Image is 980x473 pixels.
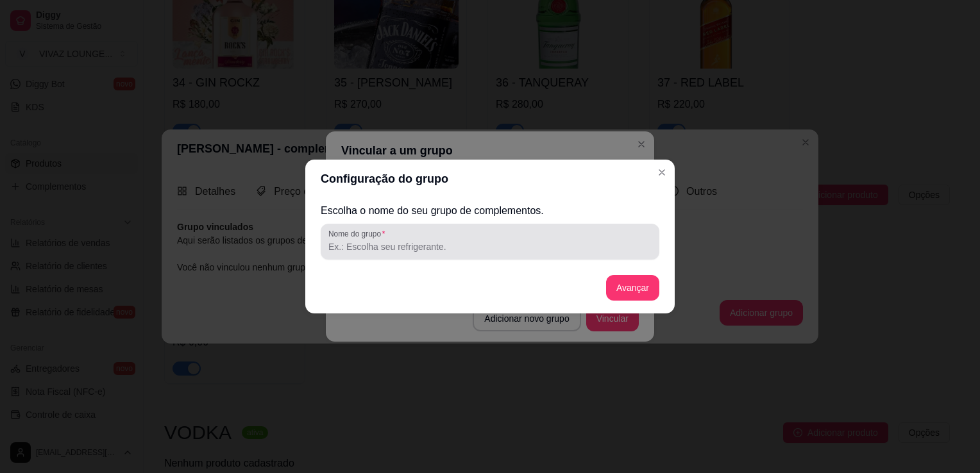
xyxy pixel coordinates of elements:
h2: Escolha o nome do seu grupo de complementos. [321,203,659,219]
label: Nome do grupo [328,228,389,239]
header: Configuração do grupo [305,160,675,198]
button: Avançar [606,275,659,301]
input: Nome do grupo [328,240,652,253]
button: Close [652,162,672,183]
